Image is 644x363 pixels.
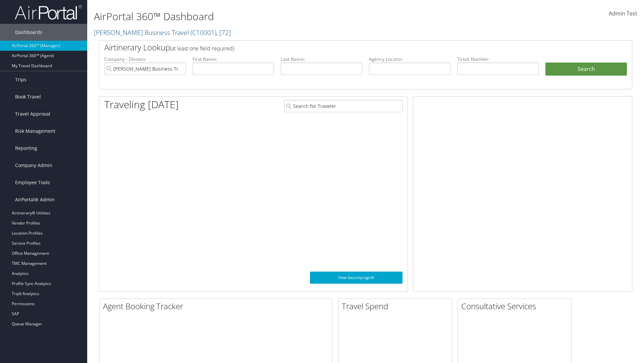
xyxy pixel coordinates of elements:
span: Employee Tools [15,174,50,191]
button: Search [545,63,627,76]
span: Dashboards [15,24,42,41]
label: First Name: [193,56,274,63]
input: Search for Traveler [284,100,402,112]
span: Risk Management [15,123,55,139]
a: [PERSON_NAME] Business Travel [94,28,231,37]
span: AirPortal® Admin [15,191,55,208]
span: Company Admin [15,157,52,174]
label: Ticket Number: [457,56,539,63]
span: , [ 72 ] [216,28,231,37]
span: Admin Test [609,10,637,17]
h2: Travel Spend [342,300,452,312]
img: airportal-logo.png [15,4,82,20]
label: Agency Locator: [369,56,450,63]
h2: Agent Booking Tracker [103,300,332,312]
a: View SecurityLogic® [310,272,402,284]
span: (at least one field required) [170,45,234,52]
label: Last Name: [281,56,362,63]
label: Company - Division: [104,56,186,63]
span: ( C10001 ) [191,28,216,37]
h2: Airtinerary Lookup [104,42,583,53]
span: Travel Approval [15,106,50,122]
span: Trips [15,71,26,88]
a: Admin Test [609,3,637,24]
span: Reporting [15,140,37,157]
span: Book Travel [15,88,41,105]
h2: Consultative Services [461,300,571,312]
h1: Traveling [DATE] [104,97,179,112]
h1: AirPortal 360™ Dashboard [94,9,456,24]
